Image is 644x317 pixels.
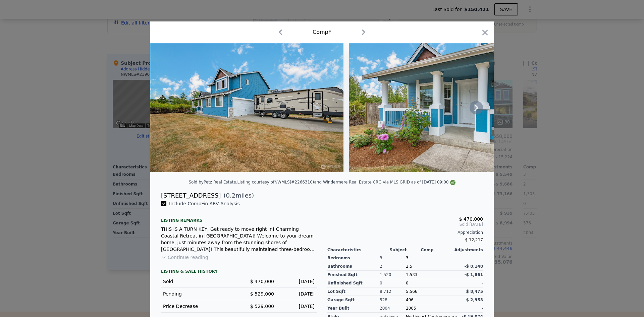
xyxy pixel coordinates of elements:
div: LISTING & SALE HISTORY [161,269,317,275]
div: Appreciation [327,230,483,235]
span: 5,566 [406,289,417,294]
span: $ 8,475 [466,289,483,294]
div: Sold by Petz Real Estate . [189,180,237,184]
div: - [457,279,483,287]
div: Comp F [313,28,331,36]
div: Pending [163,290,233,297]
span: $ 529,000 [250,291,274,297]
div: [DATE] [279,303,315,310]
span: Include Comp F in ARV Analysis [166,201,243,206]
div: Characteristics [327,247,390,253]
div: Price Decrease [163,303,233,310]
div: [DATE] [279,290,315,297]
div: 2004 [380,304,406,313]
div: Bathrooms [327,262,380,271]
span: $ 12,217 [465,237,483,242]
div: Lot Sqft [327,287,380,296]
div: [STREET_ADDRESS] [161,191,221,200]
div: Listing courtesy of NWMLS (#2266310) and Windermere Real Estate CRG via MLS GRID as of [DATE] 09:00 [237,180,455,184]
div: Garage Sqft [327,296,380,304]
div: 528 [380,296,406,304]
span: -$ 1,861 [465,272,483,277]
span: 0.2 [226,192,236,199]
img: Property Img [349,43,542,172]
div: Year Built [327,304,380,313]
div: 2.5 [406,262,457,271]
div: [DATE] [279,278,315,285]
div: 2005 [406,304,457,313]
span: $ 529,000 [250,304,274,309]
img: NWMLS Logo [450,180,455,185]
span: -$ 8,148 [465,264,483,269]
span: 1,533 [406,272,417,277]
div: - [457,304,483,313]
div: Bedrooms [327,254,380,262]
span: $ 470,000 [250,279,274,284]
img: Property Img [150,43,343,172]
span: ( miles) [221,191,254,200]
div: 2 [380,262,406,271]
div: Comp [421,247,452,253]
span: Sold [DATE] [327,222,483,227]
div: 1,520 [380,271,406,279]
div: 8,712 [380,287,406,296]
span: $ 470,000 [459,216,483,222]
span: 3 [406,256,409,260]
div: 0 [380,279,406,287]
button: Continue reading [161,254,208,261]
div: Unfinished Sqft [327,279,380,287]
div: Listing remarks [161,212,317,223]
div: Adjustments [452,247,483,253]
span: 0 [406,281,409,285]
div: - [457,254,483,262]
div: THIS IS A TURN KEY, Get ready to move right in! Charming Coastal Retreat in [GEOGRAPHIC_DATA]! We... [161,226,317,253]
div: Sold [163,278,233,285]
div: 3 [380,254,406,262]
div: Subject [390,247,421,253]
span: 496 [406,298,414,302]
span: $ 2,953 [466,298,483,302]
div: Finished Sqft [327,271,380,279]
